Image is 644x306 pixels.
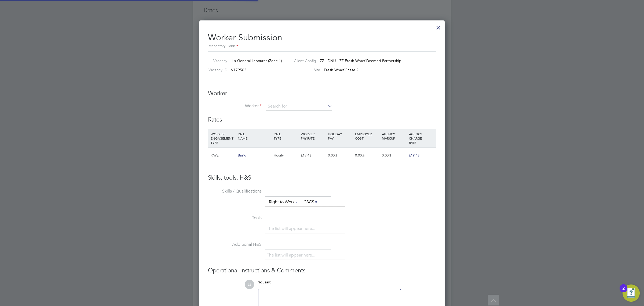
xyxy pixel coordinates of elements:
li: Right to Work [267,198,301,206]
div: Hourly [272,148,299,163]
div: WORKER ENGAGEMENT TYPE [209,129,236,147]
div: HOLIDAY PAY [327,129,354,143]
div: RATE TYPE [272,129,299,143]
h3: Rates [208,116,436,124]
label: Skills / Qualifications [208,188,262,194]
label: Vacancy ID [206,67,227,72]
div: PAYE [209,148,236,163]
a: x [295,198,298,205]
li: The list will appear here... [267,225,317,232]
h3: Worker [208,90,436,97]
h3: Operational Instructions & Comments [208,267,436,275]
label: Worker [208,103,262,109]
input: Search for... [266,102,332,111]
span: 0.00% [382,153,391,158]
button: Open Resource Center, 2 new notifications [623,284,640,302]
h3: Skills, tools, H&S [208,174,436,182]
span: 1 x General Labourer (Zone 1) [231,58,282,63]
label: Vacancy [206,58,227,63]
div: AGENCY MARKUP [380,129,408,143]
div: say: [258,280,401,289]
div: 2 [622,288,625,295]
li: The list will appear here... [267,252,317,259]
li: CSCS [301,198,320,206]
div: £19.48 [299,148,327,163]
div: EMPLOYER COST [354,129,381,143]
span: LS [245,280,254,289]
span: ZZ - DNU - ZZ Fresh Wharf Deemed Partnership [320,58,401,63]
div: AGENCY CHARGE RATE [408,129,435,147]
label: Additional H&S [208,242,262,247]
span: V179502 [231,67,246,72]
label: Client Config [290,58,316,63]
span: 0.00% [355,153,365,158]
label: Tools [208,215,262,221]
span: Fresh Wharf Phase 2 [324,67,358,72]
span: £19.48 [409,153,419,158]
div: WORKER PAY RATE [299,129,327,143]
label: Site [290,67,320,72]
span: 0.00% [328,153,338,158]
a: x [314,198,318,205]
div: RATE NAME [236,129,272,143]
div: Mandatory Fields [208,43,436,49]
span: You [258,280,265,284]
span: Basic [238,153,246,158]
h2: Worker Submission [208,28,436,49]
